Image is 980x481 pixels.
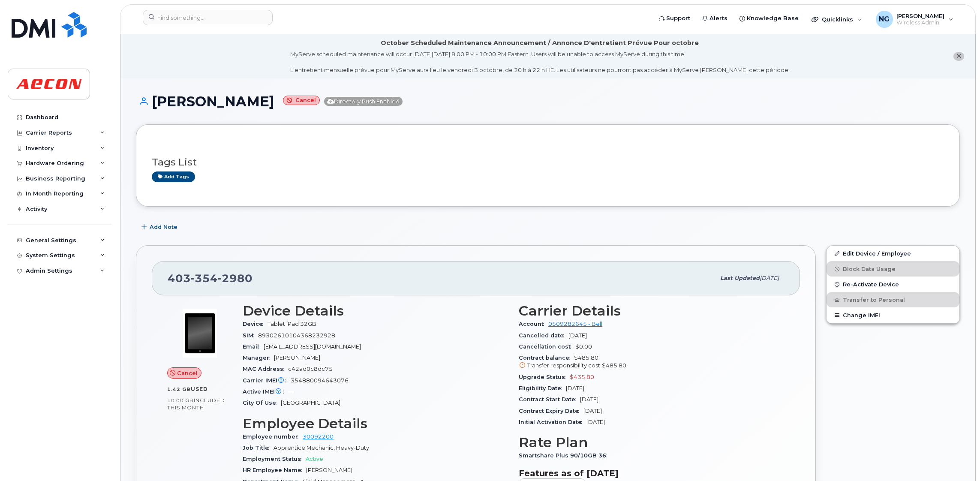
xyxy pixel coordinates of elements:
a: Edit Device / Employee [827,246,959,261]
span: [DATE] [586,419,605,425]
span: [DATE] [583,408,602,414]
button: Block Data Usage [827,261,959,277]
button: Re-Activate Device [827,277,959,292]
img: image20231002-3703462-fz3vdb.jpeg [174,307,225,359]
span: 89302610104368232928 [258,332,335,339]
span: Add Note [150,223,177,231]
span: Tablet iPad 32GB [268,321,316,327]
span: Employment Status [243,456,306,462]
span: c42ad0c8dc75 [288,366,333,372]
span: 354 [191,272,218,285]
span: [DATE] [568,332,587,339]
span: City Of Use [243,400,281,406]
span: Email [243,343,264,350]
span: Apprentice Mechanic, Heavy-Duty [274,445,369,451]
span: SIM [243,332,258,339]
span: [DATE] [580,396,598,403]
h3: Employee Details [243,416,508,431]
span: Last updated [720,275,760,281]
h3: Device Details [243,303,508,319]
span: MAC Address [243,366,288,372]
span: $0.00 [575,343,592,350]
span: $435.80 [570,374,594,380]
span: Employee number [243,433,303,440]
span: $485.80 [602,362,626,369]
span: [EMAIL_ADDRESS][DOMAIN_NAME] [264,343,361,350]
span: Contract Expiry Date [519,408,583,414]
span: Transfer responsibility cost [527,362,600,369]
span: included this month [167,397,225,411]
span: Manager [243,355,274,361]
h3: Tags List [152,157,944,168]
span: Account [519,321,548,327]
span: 2980 [218,272,253,285]
button: Change IMEI [827,307,959,323]
h1: [PERSON_NAME] [136,94,960,109]
span: 403 [168,272,253,285]
span: Contract Start Date [519,396,580,403]
span: Directory Push Enabled [324,97,403,106]
span: Contract balance [519,355,574,361]
small: Cancel [283,96,320,105]
span: Smartshare Plus 90/10GB 36 [519,452,611,459]
span: Active [306,456,323,462]
h3: Features as of [DATE] [519,468,785,478]
h3: Carrier Details [519,303,785,319]
a: Add tags [152,171,195,182]
span: Eligibility Date [519,385,566,391]
span: [PERSON_NAME] [306,467,352,473]
div: October Scheduled Maintenance Announcement / Annonce D'entretient Prévue Pour octobre [381,39,699,48]
span: Carrier IMEI [243,377,291,384]
a: 30092200 [303,433,334,440]
span: 1.42 GB [167,386,191,392]
span: [GEOGRAPHIC_DATA] [281,400,340,406]
a: 0509282645 - Bell [548,321,602,327]
span: — [288,388,294,395]
span: Upgrade Status [519,374,570,380]
button: close notification [953,52,964,61]
button: Transfer to Personal [827,292,959,307]
span: [PERSON_NAME] [274,355,320,361]
span: Cancellation cost [519,343,575,350]
span: Device [243,321,268,327]
div: MyServe scheduled maintenance will occur [DATE][DATE] 8:00 PM - 10:00 PM Eastern. Users will be u... [290,50,790,74]
span: HR Employee Name [243,467,306,473]
span: Re-Activate Device [843,281,899,288]
span: Cancel [177,369,198,377]
span: 354880094643076 [291,377,349,384]
span: [DATE] [760,275,779,281]
span: used [191,386,208,392]
button: Add Note [136,219,185,235]
span: [DATE] [566,385,584,391]
span: Initial Activation Date [519,419,586,425]
span: 10.00 GB [167,397,194,403]
span: $485.80 [519,355,785,370]
span: Cancelled date [519,332,568,339]
span: Job Title [243,445,274,451]
span: Active IMEI [243,388,288,395]
h3: Rate Plan [519,435,785,450]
